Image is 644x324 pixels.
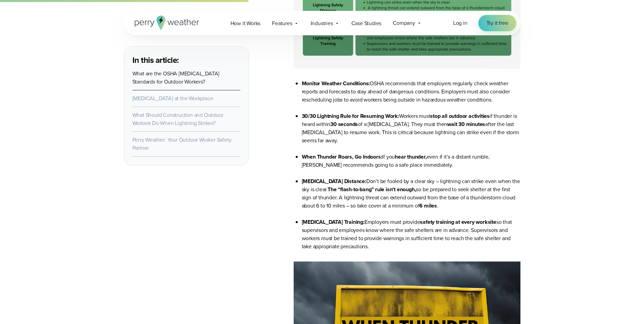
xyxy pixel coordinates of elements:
a: What are the OSHA [MEDICAL_DATA] Standards for Outdoor Workers? [132,70,220,86]
a: How it Works [225,16,266,30]
strong: stop all outdoor activities [430,112,490,120]
a: Perry Weather: Your Outdoor Worker Safety Partner [132,136,232,152]
strong: 30 seconds [330,120,358,128]
li: Don’t be fooled by a clear sky – lightning can strike even when the sky is clear. so be prepared ... [302,177,520,218]
a: What Should Construction and Outdoor Workers Do When Lightning Strikes? [132,111,223,127]
strong: The “flash-to-bang” rule isn’t enough, [328,185,416,193]
li: Employers must provide so that supervisors and employees know where the safe shelters are in adva... [302,218,520,251]
span: Log in [453,19,467,27]
a: [MEDICAL_DATA] at the Workplace [132,94,213,102]
span: Case Studies [351,19,382,28]
li: OSHA recommends that employers regularly check weather reports and forecasts to stay ahead of dan... [302,79,520,112]
a: Try it free [478,15,516,31]
span: How it Works [231,19,261,28]
strong: Monitor Weather Conditions: [302,79,370,87]
a: Log in [453,19,467,27]
a: Case Studies [346,16,387,30]
strong: 6 miles [419,202,437,210]
strong: [MEDICAL_DATA] Training: [302,218,365,226]
strong: 30/30 Lightning Rule for Resuming Work: [302,112,399,120]
li: Workers must if thunder is heard within of a [MEDICAL_DATA]. They must then after the last [MEDIC... [302,112,520,153]
strong: [MEDICAL_DATA] Distance: [302,177,366,185]
li: If you even if it’s a distant rumble, [PERSON_NAME] recommends going to a safe place immediately. [302,153,520,177]
strong: When Thunder Roars, Go Indoors: [302,153,382,161]
strong: safety training at every worksite [420,218,496,226]
span: Industries [311,19,333,28]
h3: In this article: [132,55,240,66]
strong: hear thunder, [395,153,426,161]
span: Company [393,19,415,27]
span: Features [272,19,292,28]
strong: wait 30 minutes [447,120,485,128]
span: Try it free [486,19,508,27]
